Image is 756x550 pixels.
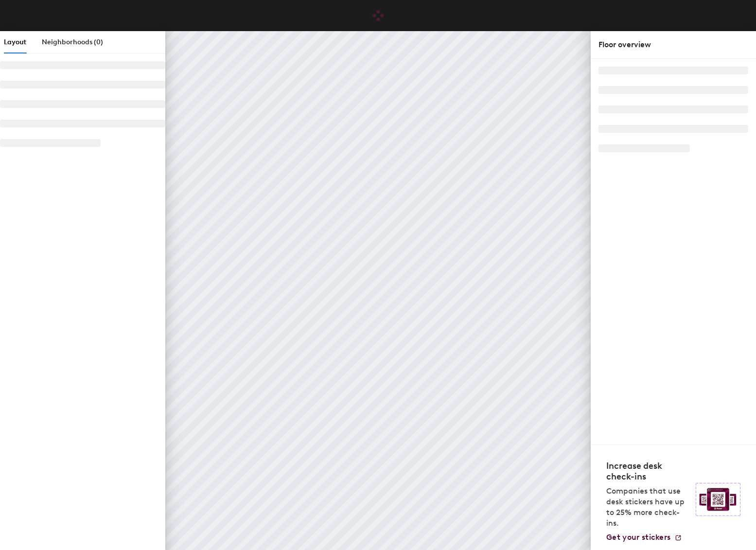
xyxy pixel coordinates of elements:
h4: Increase desk check-ins [606,461,690,482]
span: Get your stickers [606,532,670,542]
img: Sticker logo [696,483,740,516]
p: Companies that use desk stickers have up to 25% more check-ins. [606,486,690,529]
a: Get your stickers [606,532,682,542]
span: Layout [4,38,26,46]
span: Neighborhoods (0) [42,38,103,46]
div: Floor overview [598,39,748,51]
